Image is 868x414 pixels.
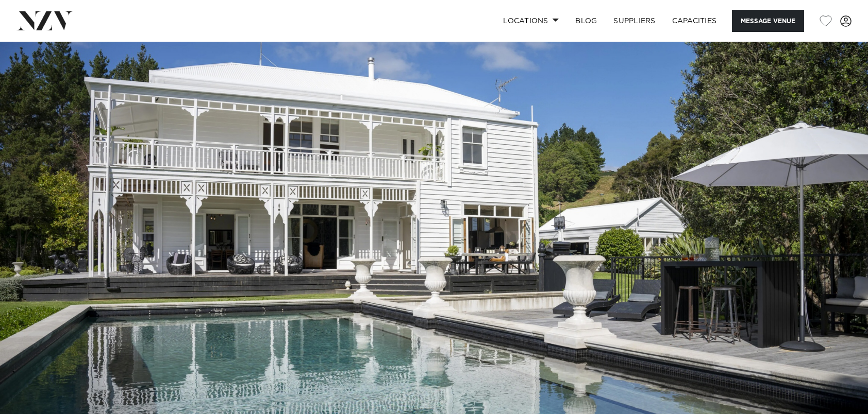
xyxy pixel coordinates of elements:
img: nzv-logo.png [16,11,73,30]
a: SUPPLIERS [605,10,663,32]
a: Capacities [664,10,725,32]
button: Message Venue [732,10,804,32]
a: Locations [495,10,567,32]
a: BLOG [567,10,605,32]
